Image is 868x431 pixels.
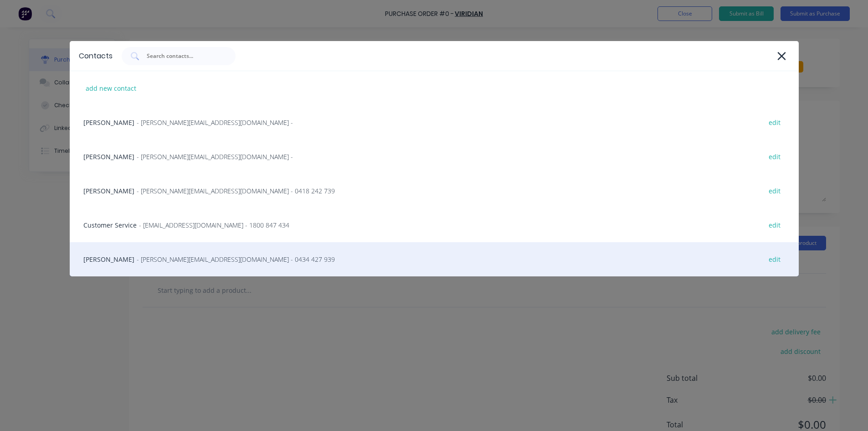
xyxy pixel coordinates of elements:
div: add new contact [81,81,141,95]
div: edit [764,115,785,130]
div: [PERSON_NAME] [70,140,799,174]
div: edit [764,150,785,164]
div: [PERSON_NAME] [70,242,799,276]
span: - [EMAIL_ADDRESS][DOMAIN_NAME] - 1800 847 434 [139,220,289,230]
span: - [PERSON_NAME][EMAIL_ADDRESS][DOMAIN_NAME] - [137,118,293,127]
div: Customer Service [70,208,799,242]
input: Search contacts... [146,52,221,61]
div: edit [764,218,785,232]
div: [PERSON_NAME] [70,174,799,208]
div: [PERSON_NAME] [70,105,799,140]
span: - [PERSON_NAME][EMAIL_ADDRESS][DOMAIN_NAME] - 0434 427 939 [137,254,335,264]
span: - [PERSON_NAME][EMAIL_ADDRESS][DOMAIN_NAME] - 0418 242 739 [137,186,335,196]
div: edit [764,184,785,198]
div: edit [764,252,785,266]
span: - [PERSON_NAME][EMAIL_ADDRESS][DOMAIN_NAME] - [137,152,293,161]
div: Contacts [79,51,113,62]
